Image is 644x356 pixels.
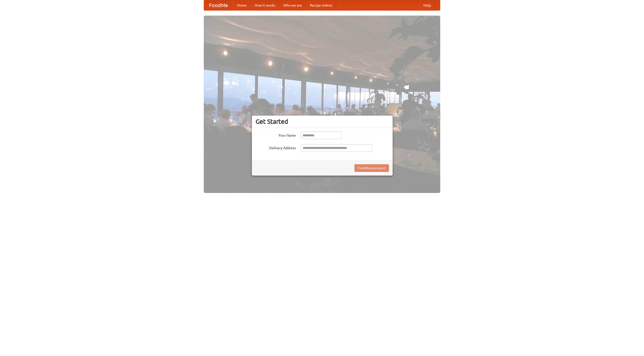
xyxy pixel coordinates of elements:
a: FoodMe [204,0,233,10]
a: Who we are [279,0,306,10]
a: Home [233,0,251,10]
label: Delivery Address [256,144,296,150]
a: Help [419,0,435,10]
label: Your Name [256,132,296,138]
a: Recipe videos [306,0,336,10]
a: How it works [251,0,279,10]
button: Find Restaurants! [354,164,389,172]
h3: Get Started [256,118,389,125]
